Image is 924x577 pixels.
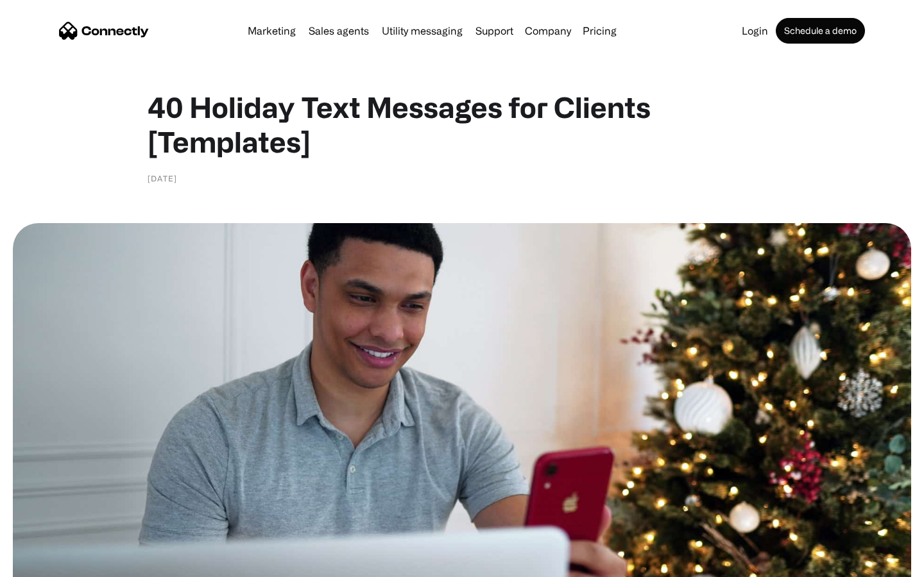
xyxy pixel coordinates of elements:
div: Company [525,22,571,40]
a: Utility messaging [377,26,468,36]
a: Schedule a demo [776,18,865,44]
a: Login [737,26,773,36]
a: Support [470,26,518,36]
a: Marketing [243,26,301,36]
a: Sales agents [304,26,374,36]
h1: 40 Holiday Text Messages for Clients [Templates] [148,90,776,159]
a: Pricing [577,26,622,36]
aside: Language selected: English [13,555,77,573]
div: Company [521,22,575,40]
ul: Language list [26,555,77,573]
a: home [59,21,149,40]
div: [DATE] [148,172,177,185]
